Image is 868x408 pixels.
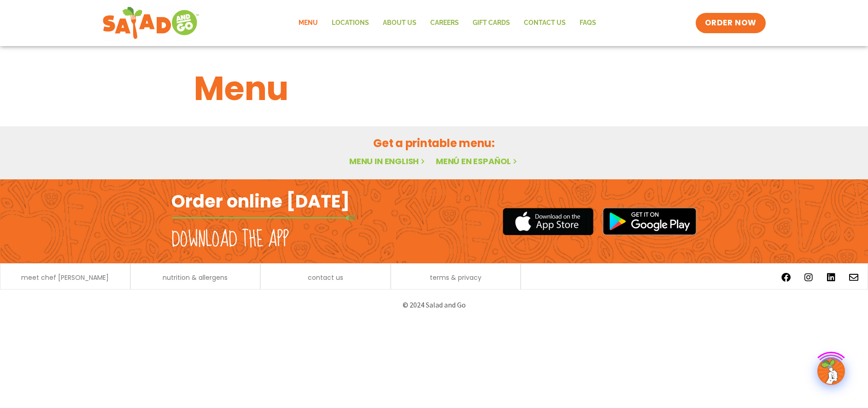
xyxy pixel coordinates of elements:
a: GIFT CARDS [466,12,517,34]
h1: Menu [194,64,674,113]
img: google_play [603,207,697,235]
a: Menu [292,12,325,34]
a: contact us [308,274,343,281]
h2: Get a printable menu: [194,135,674,151]
img: new-SAG-logo-768×292 [102,5,199,41]
a: Contact Us [517,12,573,34]
a: terms & privacy [430,274,481,281]
a: About Us [376,12,423,34]
p: © 2024 Salad and Go [176,299,692,311]
a: ORDER NOW [696,13,766,33]
img: fork [171,215,356,220]
a: FAQs [573,12,603,34]
a: Locations [325,12,376,34]
a: Menu in English [349,155,427,167]
h2: Order online [DATE] [171,190,350,213]
img: appstore [503,207,593,237]
a: meet chef [PERSON_NAME] [21,274,109,281]
a: Menú en español [436,155,519,167]
h2: Download the app [171,227,289,253]
a: nutrition & allergens [163,274,228,281]
span: ORDER NOW [705,18,757,29]
nav: Menu [292,12,603,34]
a: Careers [423,12,466,34]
